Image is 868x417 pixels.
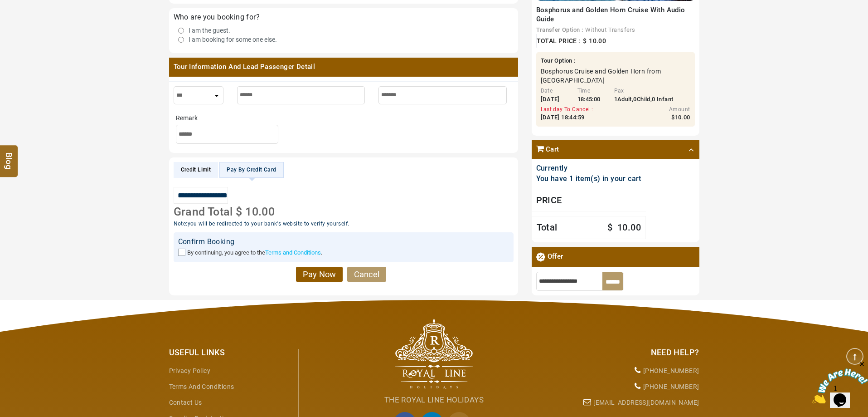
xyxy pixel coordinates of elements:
[541,57,576,66] span: Tour Option :
[236,205,242,218] span: $
[536,26,583,33] b: Transfer Option :
[169,383,234,390] a: Terms and Conditions
[614,95,674,104] div: , ,
[536,6,685,23] span: Bosphorus and Golden Horn Cruise With Audio Guide
[577,88,607,95] div: Time
[614,88,674,95] div: Pax
[652,96,673,103] span: 0 Infant
[541,113,593,122] div: [DATE] 18:44:59
[188,221,349,227] span: you will be redirected to your bank's website to verify yourself.
[645,106,690,113] div: Amount
[354,270,379,279] span: Cancel
[187,249,265,256] span: By continuing, you agree to the
[169,347,291,358] div: Useful Links
[174,13,514,21] div: Who are you booking for?
[585,26,635,33] span: Without Transfers
[589,38,606,45] span: 10.00
[541,67,690,85] span: Bosphorus Cruise and Golden Horn from [GEOGRAPHIC_DATA]
[577,347,699,358] div: Need Help?
[265,249,321,256] a: Terms and Conditions
[4,4,7,11] span: 1
[577,95,607,104] div: 18:45:00
[3,152,15,160] span: Blog
[537,38,581,45] span: Total Price :
[169,58,518,76] span: Tour Information And Lead Passenger Detail
[671,114,674,121] span: $
[303,270,336,279] span: Pay Now
[541,106,593,113] div: Last day To Cancel :
[812,360,868,403] iframe: chat widget
[577,379,699,395] li: [PHONE_NUMBER]
[675,114,690,121] span: 10.00
[541,88,571,95] div: Date
[614,96,632,103] span: 1Adult
[174,205,233,218] span: Grand Total
[219,162,283,178] li: Pay By Credit Card
[617,222,641,233] span: 10.00
[178,237,509,247] div: Confirm Booking
[169,367,211,374] a: Privacy Policy
[607,222,612,233] span: $
[536,164,641,183] span: Currently You have 1 item(s) in your cart
[541,95,571,104] div: [DATE]
[189,35,277,44] label: I am booking for some one else.
[187,249,322,256] label: .
[546,145,559,154] span: Cart
[181,167,211,173] span: Credit Limit
[245,205,275,218] span: 10.00
[633,96,650,103] span: 0Child
[537,221,558,235] span: Total
[176,114,198,122] span: Remark
[583,38,587,45] span: $
[169,399,202,406] a: Contact Us
[532,189,646,212] div: Price
[384,395,484,404] span: The Royal Line Holidays
[395,319,473,389] img: The Royal Line Holidays
[577,363,699,379] li: [PHONE_NUMBER]
[593,399,699,406] a: [EMAIL_ADDRESS][DOMAIN_NAME]
[174,221,188,227] span: Note:
[347,267,386,282] a: Cancel
[548,251,563,263] span: Offer
[189,26,230,35] label: I am the guest.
